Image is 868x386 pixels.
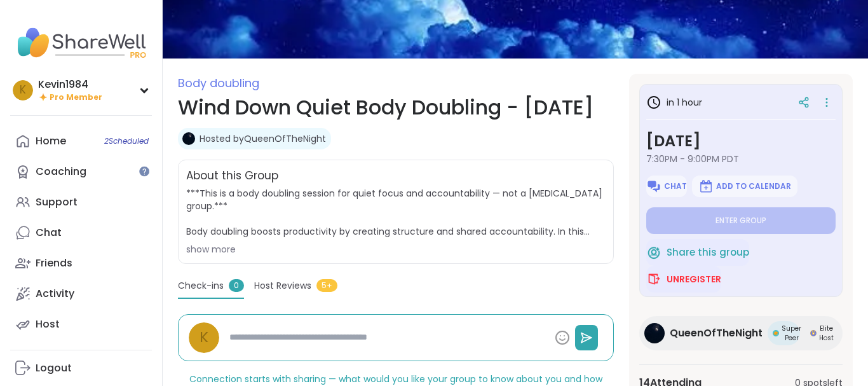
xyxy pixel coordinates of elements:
[10,20,152,65] img: ShareWell Nav Logo
[10,248,152,279] a: Friends
[36,256,72,270] div: Friends
[646,207,836,234] button: Enter group
[182,132,195,145] img: QueenOfTheNight
[810,330,817,336] img: Elite Host
[229,279,244,292] span: 0
[139,166,149,176] iframe: Spotlight
[646,179,661,194] img: ShareWell Logomark
[782,324,801,343] span: Super Peer
[10,156,152,187] a: Coaching
[692,176,797,197] button: Add to Calendar
[10,126,152,156] a: Home2Scheduled
[36,165,86,179] div: Coaching
[10,187,152,217] a: Support
[698,179,714,194] img: ShareWell Logomark
[254,279,311,293] span: Host Reviews
[716,181,791,191] span: Add to Calendar
[36,226,62,240] div: Chat
[646,95,702,110] h3: in 1 hour
[36,134,66,148] div: Home
[186,243,606,256] div: show more
[50,92,102,103] span: Pro Member
[646,245,661,260] img: ShareWell Logomark
[200,132,326,145] a: Hosted byQueenOfTheNight
[10,217,152,248] a: Chat
[646,130,836,153] h3: [DATE]
[646,239,749,266] button: Share this group
[178,75,259,91] span: Body doubling
[667,245,749,260] span: Share this group
[36,287,74,301] div: Activity
[36,361,72,375] div: Logout
[670,326,763,341] span: QueenOfTheNight
[639,316,843,350] a: QueenOfTheNightQueenOfTheNightSuper PeerSuper PeerElite HostElite Host
[186,187,606,238] span: ***This is a body doubling session for quiet focus and accountability — not a [MEDICAL_DATA] grou...
[715,216,766,226] span: Enter group
[200,326,208,348] span: K
[178,279,224,293] span: Check-ins
[104,136,149,146] span: 2 Scheduled
[819,324,834,343] span: Elite Host
[36,317,60,331] div: Host
[10,309,152,340] a: Host
[664,181,687,191] span: Chat
[10,353,152,383] a: Logout
[646,266,721,293] button: Unregister
[644,323,665,343] img: QueenOfTheNight
[646,176,687,197] button: Chat
[316,279,337,292] span: 5+
[773,330,779,336] img: Super Peer
[178,92,614,123] h1: Wind Down Quiet Body Doubling - [DATE]
[36,195,78,209] div: Support
[667,273,721,286] span: Unregister
[186,168,278,184] h2: About this Group
[20,82,26,99] span: K
[38,78,102,92] div: Kevin1984
[646,153,836,165] span: 7:30PM - 9:00PM PDT
[10,279,152,309] a: Activity
[646,272,661,287] img: ShareWell Logomark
